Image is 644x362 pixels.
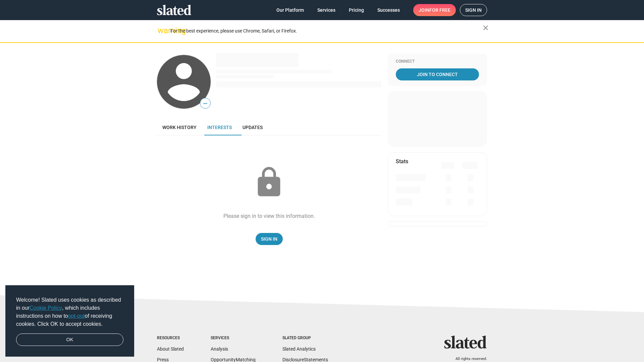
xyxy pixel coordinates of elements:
mat-icon: warning [158,26,166,35]
a: Pricing [343,4,369,16]
mat-icon: lock [252,166,286,199]
mat-card-title: Stats [396,158,408,165]
a: Successes [372,4,405,16]
div: cookieconsent [5,285,134,357]
div: Services [211,336,256,341]
span: Pricing [349,4,364,16]
span: Updates [243,125,263,130]
span: for free [429,4,450,16]
a: Our Platform [271,4,309,16]
a: opt-out [68,313,85,319]
span: Services [317,4,335,16]
a: dismiss cookie message [16,334,123,346]
span: Join To Connect [397,68,478,80]
a: Slated Analytics [282,346,316,352]
span: Welcome! Slated uses cookies as described in our , which includes instructions on how to of recei... [16,296,123,328]
span: Work history [162,125,197,130]
div: Connect [396,59,479,64]
a: Services [312,4,341,16]
a: Sign in [460,4,487,16]
mat-icon: close [482,24,490,32]
span: Sign in [465,4,482,16]
a: Interests [202,119,237,135]
a: Updates [237,119,268,135]
a: About Slated [157,346,184,352]
span: Interests [207,125,232,130]
div: Resources [157,336,184,341]
a: Cookie Policy [30,305,62,311]
div: Slated Group [282,336,328,341]
div: For the best experience, please use Chrome, Safari, or Firefox. [170,26,483,36]
div: Please sign in to view this information. [223,213,315,220]
span: Sign In [261,233,277,245]
span: Successes [377,4,400,16]
span: Join [419,4,450,16]
a: Work history [157,119,202,135]
span: Our Platform [276,4,304,16]
a: Sign In [256,233,283,245]
a: Join To Connect [396,68,479,80]
a: Joinfor free [413,4,456,16]
span: — [200,99,210,108]
a: Analysis [211,346,228,352]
